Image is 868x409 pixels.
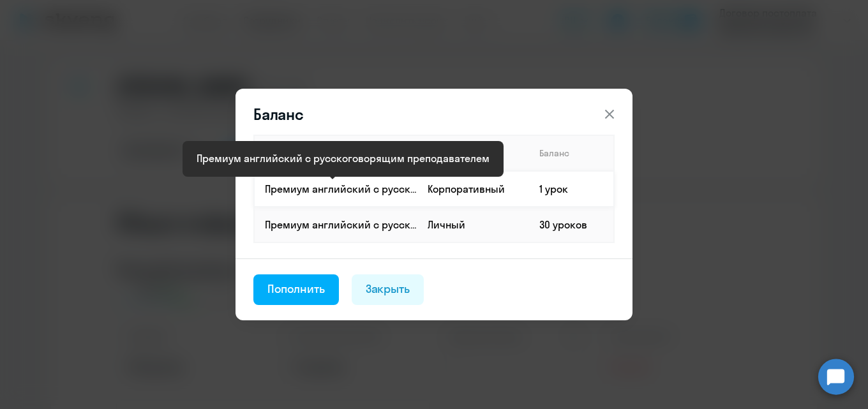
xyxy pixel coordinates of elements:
[352,274,424,305] button: Закрыть
[197,151,490,166] div: Премиум английский с русскоговорящим преподавателем
[366,281,410,297] div: Закрыть
[529,135,614,171] th: Баланс
[254,135,417,171] th: Продукт
[529,207,614,242] td: 30 уроков
[417,207,529,242] td: Личный
[417,135,529,171] th: Способ оплаты
[417,171,529,207] td: Корпоративный
[265,182,417,196] p: Премиум английский с русскоговорящим преподавателем
[267,281,325,297] div: Пополнить
[253,274,339,305] button: Пополнить
[529,171,614,207] td: 1 урок
[236,104,632,124] header: Баланс
[265,218,417,232] p: Премиум английский с русскоговорящим преподавателем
